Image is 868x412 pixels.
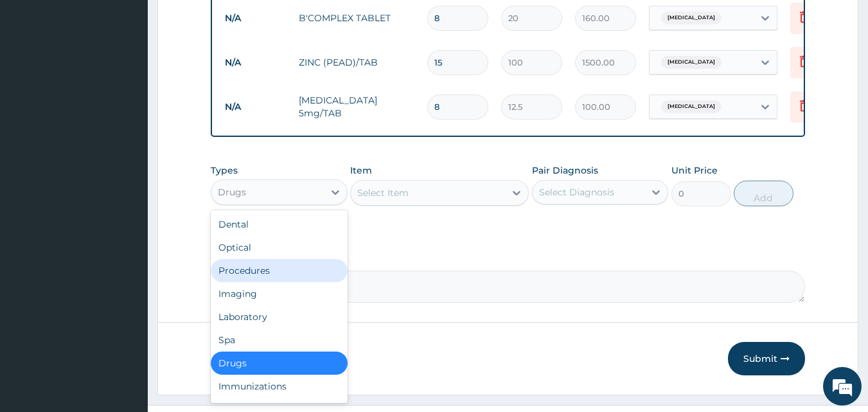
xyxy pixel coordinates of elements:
button: Submit [728,342,805,375]
div: Optical [211,236,348,259]
div: Chat with us now [67,72,216,89]
textarea: Type your message and hit 'Enter' [6,275,245,320]
div: Dental [211,213,348,236]
td: ZINC (PEAD)/TAB [292,49,421,75]
span: [MEDICAL_DATA] [661,12,722,24]
label: Types [211,165,238,176]
span: [MEDICAL_DATA] [661,100,722,113]
div: Procedures [211,259,348,282]
div: Laboratory [211,305,348,328]
div: Immunizations [211,375,348,398]
label: Pair Diagnosis [532,164,598,177]
td: B'COMPLEX TABLET [292,5,421,31]
div: Imaging [211,282,348,305]
span: We're online! [75,124,177,254]
div: Select Item [357,186,409,199]
div: Spa [211,328,348,352]
div: Drugs [211,352,348,375]
td: N/A [218,51,292,75]
label: Item [350,164,372,177]
div: Minimize live chat window [211,6,242,37]
div: Select Diagnosis [539,186,614,199]
div: Drugs [218,186,246,199]
label: Unit Price [671,164,718,177]
button: Add [734,181,793,206]
td: N/A [218,95,292,119]
img: d_794563401_company_1708531726252_794563401 [24,64,52,96]
label: Comment [211,253,806,264]
td: [MEDICAL_DATA] 5mg/TAB [292,87,421,126]
span: [MEDICAL_DATA] [661,56,722,69]
td: N/A [218,6,292,30]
